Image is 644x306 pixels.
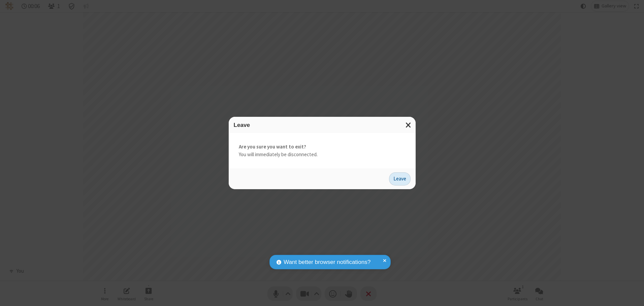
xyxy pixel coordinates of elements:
div: You will immediately be disconnected. [229,133,416,168]
span: Want better browser notifications? [284,258,371,267]
strong: Are you sure you want to exit? [239,143,406,151]
h3: Leave [234,122,411,128]
button: Close modal [401,117,416,133]
button: Leave [389,172,411,186]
